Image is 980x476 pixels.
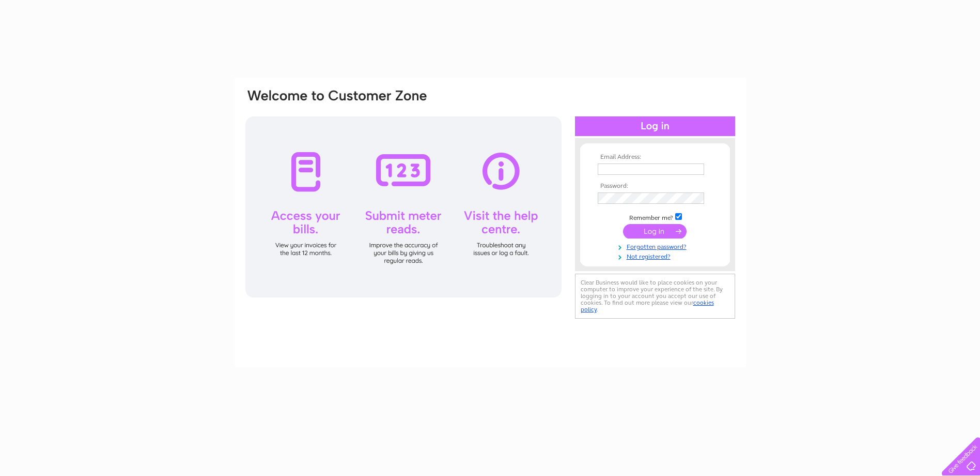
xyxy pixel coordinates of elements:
[623,224,687,239] input: Submit
[598,251,715,261] a: Not registered?
[595,212,715,222] td: Remember me?
[575,274,735,319] div: Clear Business would like to place cookies on your computer to improve your experience of the sit...
[595,183,715,190] th: Password:
[581,299,714,313] a: cookies policy
[598,241,715,251] a: Forgotten password?
[595,154,715,161] th: Email Address:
